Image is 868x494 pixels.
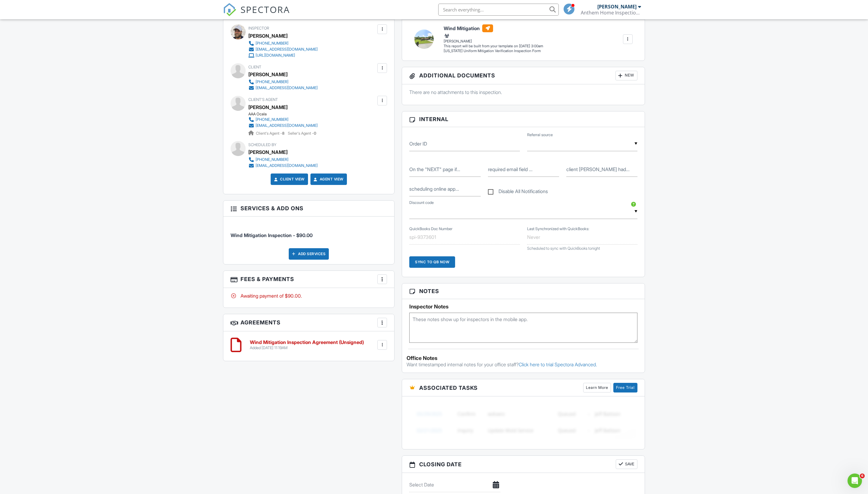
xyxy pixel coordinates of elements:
[256,163,318,168] div: [EMAIL_ADDRESS][DOMAIN_NAME]
[248,65,261,69] span: Client
[250,340,364,345] h6: Wind Mitigation Inspection Agreement (Unsigned)
[409,186,459,192] label: scheduling online appointment, when CLIENT has no email.
[248,117,318,123] a: [PHONE_NUMBER]
[488,166,533,173] label: required email field for CLIENT as follows: noemail@clientfirstname.clientlastname.com. For examp...
[438,4,559,16] input: Search everything...
[248,31,288,40] div: [PERSON_NAME]
[223,201,394,216] h3: Services & Add ons
[256,86,318,90] div: [EMAIL_ADDRESS][DOMAIN_NAME]
[248,123,318,129] a: [EMAIL_ADDRESS][DOMAIN_NAME]
[409,401,637,443] img: blurred-tasks-251b60f19c3f713f9215ee2a18cbf2105fc2d72fcd585247cf5e9ec0c957c1dd.png
[241,3,290,16] span: SPECTORA
[519,361,597,367] a: Click here to trial Spectora Advanced.
[256,80,288,84] div: [PHONE_NUMBER]
[848,474,862,488] iframe: Intercom live chat
[409,182,480,196] input: scheduling online appointment, when CLIENT has no email.
[223,314,394,331] h3: Agreements
[231,232,313,238] span: Wind Mitigation Inspection - $90.00
[273,176,305,182] a: Client View
[402,67,645,84] h3: Additional Documents
[256,47,318,52] div: [EMAIL_ADDRESS][DOMAIN_NAME]
[409,304,637,310] h5: Inspector Notes
[566,166,630,173] label: client John Smith had no email, "noemail@john.smith.com" would be the best entry to move forward in
[419,384,478,392] span: Associated Tasks
[409,140,427,147] label: Order ID
[223,8,290,21] a: SPECTORA
[419,460,462,468] span: Closing date
[402,111,645,127] h3: Internal
[488,189,548,196] label: Disable All Notifications
[444,24,543,32] h6: Wind Mitigation
[409,226,452,232] label: QuickBooks Doc Number
[566,162,637,177] input: client John Smith had no email, "noemail@john.smith.com" would be the best entry to move forward in
[314,131,316,136] strong: 0
[223,271,394,288] h3: Fees & Payments
[248,40,318,46] a: [PHONE_NUMBER]
[581,10,641,16] div: Anthem Home Inspections
[407,361,640,368] p: Want timestamped internal notes for your office staff?
[409,256,455,268] div: Sync to QB Now
[231,221,387,243] li: Service: Wind Mitigation Inspection
[248,85,318,91] a: [EMAIL_ADDRESS][DOMAIN_NAME]
[282,131,285,136] strong: 8
[248,46,318,52] a: [EMAIL_ADDRESS][DOMAIN_NAME]
[248,52,318,58] a: [URL][DOMAIN_NAME]
[288,131,316,136] span: Seller's Agent -
[583,383,611,392] a: Learn More
[616,459,637,469] button: Save
[615,71,637,80] div: New
[248,163,318,169] a: [EMAIL_ADDRESS][DOMAIN_NAME]
[248,148,288,157] div: [PERSON_NAME]
[289,248,329,260] div: Add Services
[488,162,559,177] input: required email field for CLIENT as follows: noemail@clientfirstname.clientlastname.com. For examp...
[248,157,318,163] a: [PHONE_NUMBER]
[250,345,364,350] div: Added [DATE] 11:19AM
[248,103,288,112] div: [PERSON_NAME]
[444,33,543,44] div: [PERSON_NAME]
[256,131,285,136] span: Client's Agent -
[409,200,434,205] label: Discount code
[248,112,322,117] div: AAA Ocala
[248,142,276,147] span: Scheduled By
[256,53,295,58] div: [URL][DOMAIN_NAME]
[527,226,589,232] label: Last Synchronized with QuickBooks:
[248,70,288,79] div: [PERSON_NAME]
[444,48,543,54] div: [US_STATE] Uniform Mitigation Verification Inspection Form
[223,3,236,16] img: The Best Home Inspection Software - Spectora
[248,79,318,85] a: [PHONE_NUMBER]
[402,283,645,299] h3: Notes
[597,4,637,10] div: [PERSON_NAME]
[407,355,640,361] div: Office Notes
[256,41,288,46] div: [PHONE_NUMBER]
[409,477,500,492] input: Select Date
[248,97,278,102] span: Client's Agent
[409,166,460,173] label: On the "NEXT" page if NO EMAIL is available for CLIENT it is recommended to provide entry in
[231,292,387,299] div: Awaiting payment of $90.00.
[256,157,288,162] div: [PHONE_NUMBER]
[444,44,543,48] div: This report will be built from your template on [DATE] 3:00am
[527,132,553,138] label: Referral source
[256,117,288,122] div: [PHONE_NUMBER]
[248,26,269,30] span: Inspector
[313,176,344,182] a: Agent View
[613,383,637,392] a: Free Trial
[409,89,637,95] p: There are no attachments to this inspection.
[527,246,600,251] span: Scheduled to sync with QuickBooks tonight
[409,162,480,177] input: On the "NEXT" page if NO EMAIL is available for CLIENT it is recommended to provide entry in
[256,123,318,128] div: [EMAIL_ADDRESS][DOMAIN_NAME]
[250,340,364,350] a: Wind Mitigation Inspection Agreement (Unsigned) Added [DATE] 11:19AM
[860,474,865,478] span: 6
